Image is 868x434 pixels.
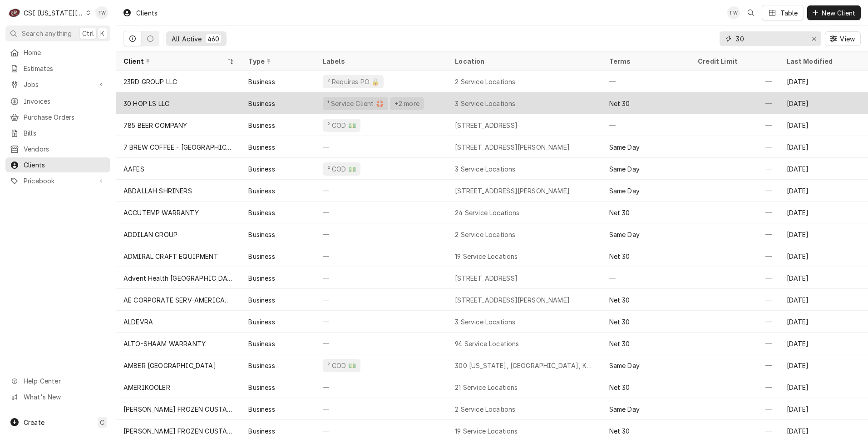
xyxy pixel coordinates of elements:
[326,361,357,370] div: ² COD 💵
[123,361,216,370] div: AMBER [GEOGRAPHIC_DATA]
[123,273,234,283] div: Advent Health [GEOGRAPHIC_DATA]
[609,295,630,305] div: Net 30
[779,333,868,354] div: [DATE]
[123,56,225,66] div: Client
[248,273,275,283] div: Business
[690,267,779,289] div: —
[316,311,448,333] div: —
[779,398,868,420] div: [DATE]
[727,6,740,19] div: TW
[24,392,105,402] span: What's New
[326,99,385,108] div: ¹ Service Client 🛟
[24,80,92,89] span: Jobs
[727,6,740,19] div: Tori Warrick's Avatar
[316,202,448,223] div: —
[690,71,779,92] div: —
[248,230,275,239] div: Business
[248,317,275,327] div: Business
[779,92,868,114] div: [DATE]
[690,398,779,420] div: —
[5,77,110,92] a: Go to Jobs
[248,208,275,217] div: Business
[24,96,106,106] span: Invoices
[690,202,779,223] div: —
[316,267,448,289] div: —
[82,29,94,38] span: Ctrl
[779,202,868,223] div: [DATE]
[602,114,690,136] div: —
[100,418,104,427] span: C
[123,186,192,196] div: ABDALLAH SHRINERS
[95,6,108,19] div: TW
[316,245,448,267] div: —
[609,230,640,239] div: Same Day
[602,71,690,92] div: —
[609,317,630,327] div: Net 30
[779,136,868,158] div: [DATE]
[825,31,861,46] button: View
[838,34,857,44] span: View
[779,71,868,92] div: [DATE]
[609,56,681,66] div: Terms
[24,64,106,73] span: Estimates
[455,121,518,130] div: [STREET_ADDRESS]
[609,164,640,174] div: Same Day
[248,339,275,348] div: Business
[690,114,779,136] div: —
[455,56,594,66] div: Location
[807,5,861,20] button: New Client
[779,245,868,267] div: [DATE]
[8,6,21,19] div: CSI Kansas City.'s Avatar
[123,99,169,108] div: 30 HOP LS LLC
[5,141,110,156] a: Vendors
[779,354,868,376] div: [DATE]
[455,164,515,174] div: 3 Service Locations
[455,186,570,196] div: [STREET_ADDRESS][PERSON_NAME]
[455,295,570,305] div: [STREET_ADDRESS][PERSON_NAME]
[455,252,518,261] div: 19 Service Locations
[123,164,144,174] div: AAFES
[24,128,106,138] span: Bills
[24,8,84,18] div: CSI [US_STATE][GEOGRAPHIC_DATA].
[690,354,779,376] div: —
[787,56,859,66] div: Last Modified
[820,8,857,18] span: New Client
[248,186,275,196] div: Business
[248,121,275,130] div: Business
[123,252,218,261] div: ADMIRAL CRAFT EQUIPMENT
[455,273,518,283] div: [STREET_ADDRESS]
[609,361,640,370] div: Same Day
[609,142,640,152] div: Same Day
[326,77,380,86] div: ² Requires PO 🔓
[123,383,170,392] div: AMERIKOOLER
[24,160,106,170] span: Clients
[779,180,868,202] div: [DATE]
[316,333,448,354] div: —
[123,77,177,86] div: 23RD GROUP LLC
[779,289,868,311] div: [DATE]
[123,142,234,152] div: 7 BREW COFFEE - [GEOGRAPHIC_DATA]
[248,295,275,305] div: Business
[248,142,275,152] div: Business
[690,376,779,398] div: —
[609,208,630,217] div: Net 30
[690,223,779,245] div: —
[248,404,275,414] div: Business
[326,121,357,130] div: ² COD 💵
[807,31,821,46] button: Erase input
[100,29,104,38] span: K
[326,164,357,174] div: ² COD 💵
[690,245,779,267] div: —
[779,114,868,136] div: [DATE]
[24,144,106,154] span: Vendors
[123,121,187,130] div: 785 BEER COMPANY
[5,94,110,109] a: Invoices
[779,223,868,245] div: [DATE]
[690,289,779,311] div: —
[690,311,779,333] div: —
[5,373,110,389] a: Go to Help Center
[316,289,448,311] div: —
[248,77,275,86] div: Business
[172,34,202,44] div: All Active
[690,136,779,158] div: —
